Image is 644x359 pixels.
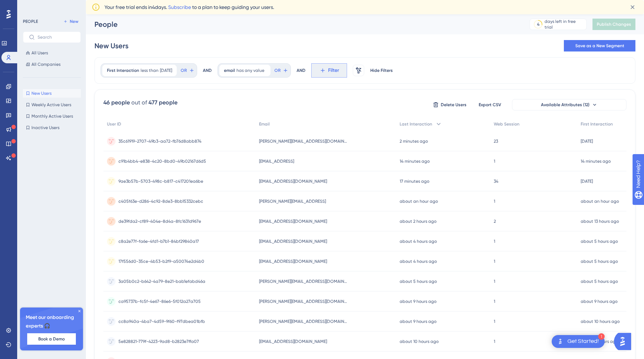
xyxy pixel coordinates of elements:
div: AND [203,63,212,78]
div: 4 [537,21,540,27]
time: 14 minutes ago [400,159,430,164]
span: Save as a New Segment [575,43,624,49]
span: c91b4bb4-e838-4c20-8bd0-49b02167d6d5 [118,158,206,164]
div: 46 people [103,98,130,107]
time: about 5 hours ago [581,259,618,264]
button: Inactive Users [23,123,81,132]
div: out of [131,98,147,107]
span: [EMAIL_ADDRESS][DOMAIN_NAME] [259,238,327,244]
span: First Interaction [581,121,613,127]
button: All Companies [23,60,81,69]
div: Open Get Started! checklist, remaining modules: 1 [552,335,605,348]
span: Email [259,121,270,127]
span: [DATE] [160,68,172,73]
button: Save as a New Segment [564,40,635,51]
span: has any value [236,68,264,73]
span: cc8a940a-4ba7-4d59-9f60-f97dbea01bfb [118,319,205,324]
div: 477 people [148,98,177,107]
button: Hide Filters [370,65,393,76]
span: First Interaction [107,68,139,73]
span: Web Session [494,121,519,127]
span: All Users [31,50,48,56]
span: [EMAIL_ADDRESS][DOMAIN_NAME] [259,218,327,224]
span: de39fda2-cf89-404e-8d4a-8fc1631d967e [118,218,201,224]
span: Book a Demo [38,336,65,342]
span: c8a2e77f-fa6e-4fd1-b7b1-84bf29840a17 [118,238,199,244]
span: Monthly Active Users [31,113,73,119]
a: Subscribe [168,4,191,10]
span: [PERSON_NAME][EMAIL_ADDRESS][DOMAIN_NAME] [259,319,348,324]
time: 14 minutes ago [581,159,611,164]
span: 9ae3b57b-5703-498c-b817-c417201ea6be [118,178,203,184]
div: Get Started! [567,338,599,345]
img: launcher-image-alternative-text [556,337,565,346]
span: [PERSON_NAME][EMAIL_ADDRESS][DOMAIN_NAME] [259,138,348,144]
div: days left in free trial [545,19,584,30]
span: Publish Changes [597,21,631,27]
span: [EMAIL_ADDRESS][DOMAIN_NAME] [259,259,327,264]
time: about 9 hours ago [400,319,436,324]
span: [EMAIL_ADDRESS] [259,158,294,164]
time: about 4 hours ago [400,259,437,264]
div: New Users [94,41,128,51]
span: 1 [494,299,495,304]
time: about 5 hours ago [581,279,618,284]
div: AND [297,63,306,78]
time: about 4 hours ago [400,239,437,244]
span: 2 [494,218,496,224]
span: Delete Users [441,102,467,108]
span: Your free trial ends in 4 days. to a plan to keep guiding your users. [104,3,274,11]
span: 35c61919-2707-49b3-aa72-fb76d8abb874 [118,138,201,144]
div: 1 [598,333,605,340]
button: Delete Users [432,99,468,110]
span: User ID [107,121,121,127]
span: 1 [494,279,495,284]
button: New Users [23,89,81,98]
span: ca95737b-fc5f-4e67-86e6-5f012a27a705 [118,299,201,304]
span: 23 [494,138,498,144]
button: Publish Changes [592,19,635,30]
span: Hide Filters [370,68,393,73]
span: [EMAIL_ADDRESS][DOMAIN_NAME] [259,339,327,344]
button: Filter [311,63,347,78]
time: about 10 hours ago [400,339,439,344]
span: Weekly Active Users [31,102,71,108]
time: 17 minutes ago [400,179,429,184]
time: about 9 hours ago [581,299,618,304]
time: about 9 hours ago [400,299,436,304]
span: Inactive Users [31,125,59,131]
button: Export CSV [472,99,508,110]
button: New [61,17,81,26]
span: 34 [494,178,498,184]
span: Last Interaction [400,121,432,127]
button: Book a Demo [27,333,76,345]
span: 5e828821-779f-4223-9ad8-b2823e7ffa07 [118,339,199,344]
span: Export CSV [479,102,501,108]
span: OR [181,68,187,73]
button: OR [273,65,289,76]
span: 1 [494,259,495,264]
span: less than [141,68,158,73]
div: PEOPLE [23,19,38,24]
span: 1 [494,319,495,324]
span: 17f556d0-35ce-4b53-b2f9-a50074e2d4b0 [118,259,204,264]
span: 1 [494,198,495,204]
input: Search [38,35,75,40]
span: OR [274,68,280,73]
span: 3a05b0c2-b642-4a79-8e21-bab1efabd46a [118,279,205,284]
time: about an hour ago [400,199,438,204]
span: [EMAIL_ADDRESS][DOMAIN_NAME] [259,178,327,184]
span: All Companies [31,62,60,67]
span: [PERSON_NAME][EMAIL_ADDRESS][DOMAIN_NAME] [259,279,348,284]
time: about 5 hours ago [581,239,618,244]
div: People [94,19,512,29]
iframe: UserGuiding AI Assistant Launcher [614,331,635,352]
span: [PERSON_NAME][EMAIL_ADDRESS] [259,198,326,204]
time: 2 minutes ago [400,139,428,144]
span: Available Attributes (12) [541,102,590,108]
time: [DATE] [581,139,593,144]
button: All Users [23,49,81,57]
button: Available Attributes (12) [512,99,626,110]
button: Monthly Active Users [23,112,81,121]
